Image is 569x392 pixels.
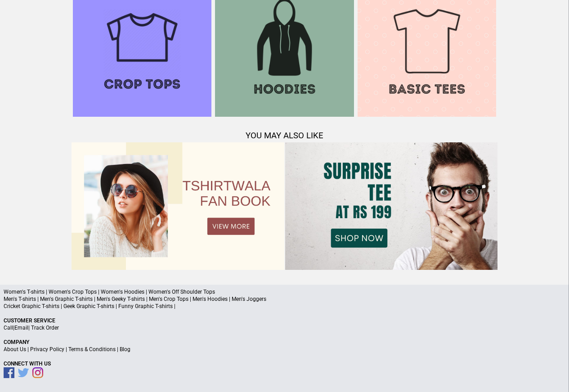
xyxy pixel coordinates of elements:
[120,346,130,352] a: Blog
[30,346,64,352] a: Privacy Policy
[31,325,59,331] a: Track Order
[4,303,565,310] p: Cricket Graphic T-shirts | Geek Graphic T-shirts | Funny Graphic T-shirts |
[4,346,26,352] a: About Us
[68,346,116,352] a: Terms & Conditions
[4,346,565,353] p: | | |
[4,339,565,346] p: Company
[4,288,565,295] p: Women's T-shirts | Women's Crop Tops | Women's Hoodies | Women's Off Shoulder Tops
[14,325,28,331] a: Email
[4,360,565,367] p: Connect With Us
[4,295,565,303] p: Men's T-shirts | Men's Graphic T-shirts | Men's Geeky T-shirts | Men's Crop Tops | Men's Hoodies ...
[4,325,13,331] a: Call
[4,317,565,324] p: Customer Service
[246,131,323,141] span: YOU MAY ALSO LIKE
[4,324,565,331] p: | |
